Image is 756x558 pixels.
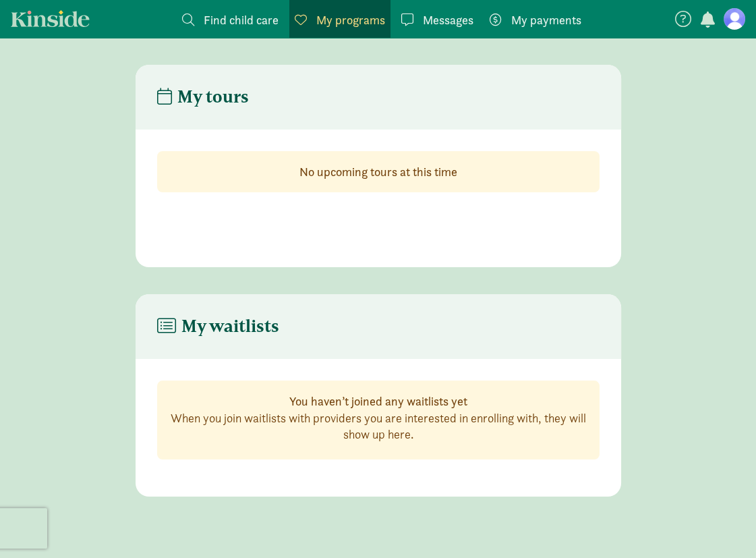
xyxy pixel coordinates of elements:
strong: No upcoming tours at this time [299,164,457,179]
span: Messages [423,11,473,29]
strong: You haven’t joined any waitlists yet [289,393,467,409]
p: When you join waitlists with providers you are interested in enrolling with, they will show up here. [169,410,588,443]
span: My payments [511,11,581,29]
a: Kinside [11,10,90,27]
h4: My waitlists [157,316,279,337]
span: Find child care [204,11,279,29]
h4: My tours [157,86,249,108]
span: My programs [316,11,385,29]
